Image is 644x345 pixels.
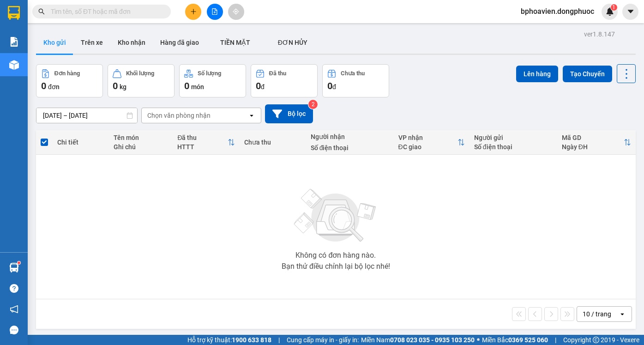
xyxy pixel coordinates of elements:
svg: open [619,310,626,318]
span: plus [190,8,197,15]
div: Chi tiết [57,139,104,146]
button: Khối lượng0kg [108,64,175,97]
button: caret-down [622,4,638,20]
span: | [278,335,280,345]
div: Chưa thu [341,70,365,77]
div: Mã GD [562,134,624,141]
div: Chưa thu [244,139,301,146]
div: Ngày ĐH [562,143,624,151]
img: logo-vxr [8,6,20,20]
div: Ghi chú [114,143,169,151]
span: 0 [41,80,46,91]
span: notification [10,305,18,314]
sup: 1 [611,4,617,11]
th: Toggle SortBy [394,130,469,155]
button: Lên hàng [516,66,558,82]
input: Select a date range. [36,108,137,123]
button: Đã thu0đ [251,64,318,97]
span: 0 [113,80,118,91]
div: Người nhận [311,133,389,140]
div: Số lượng [198,70,221,77]
img: icon-new-feature [606,7,614,16]
span: đ [332,83,336,91]
img: warehouse-icon [9,60,19,70]
span: question-circle [10,284,18,293]
span: | [555,335,556,345]
span: 1 [612,4,615,11]
div: HTTT [177,143,227,151]
div: Chọn văn phòng nhận [147,111,211,120]
div: Tên món [114,134,169,141]
span: message [10,326,18,334]
span: file-add [211,8,218,15]
img: warehouse-icon [9,263,19,272]
button: Bộ lọc [265,104,313,123]
button: aim [228,4,244,20]
span: aim [233,8,239,15]
div: ver 1.8.147 [584,29,615,39]
span: Miền Bắc [482,335,548,345]
button: Tạo Chuyến [563,66,612,82]
button: Chưa thu0đ [322,64,389,97]
span: copyright [593,337,599,343]
div: VP nhận [398,134,457,141]
div: Đã thu [269,70,286,77]
img: solution-icon [9,37,19,47]
svg: open [248,112,255,119]
span: caret-down [626,7,635,16]
span: đ [261,83,265,91]
span: Miền Nam [361,335,475,345]
div: Số điện thoại [311,144,389,151]
span: kg [120,83,126,91]
th: Toggle SortBy [173,130,239,155]
span: TIỀN MẶT [220,39,250,46]
div: Đơn hàng [54,70,80,77]
button: Số lượng0món [179,64,246,97]
button: Đơn hàng0đơn [36,64,103,97]
input: Tìm tên, số ĐT hoặc mã đơn [51,6,160,17]
div: ĐC giao [398,143,457,151]
th: Toggle SortBy [557,130,636,155]
span: đơn [48,83,60,91]
span: món [191,83,204,91]
strong: 1900 633 818 [232,336,271,344]
button: Hàng đã giao [153,31,206,54]
span: Cung cấp máy in - giấy in: [287,335,359,345]
span: search [38,8,45,15]
span: bphoavien.dongphuoc [513,6,602,17]
div: Khối lượng [126,70,154,77]
sup: 1 [18,261,20,264]
div: Không có đơn hàng nào. [295,252,376,259]
button: file-add [207,4,223,20]
strong: 0369 525 060 [508,336,548,344]
span: ĐƠN HỦY [278,39,307,46]
button: Trên xe [73,31,110,54]
span: ⚪️ [477,338,480,342]
div: 10 / trang [583,309,611,319]
span: 0 [327,80,332,91]
button: Kho nhận [110,31,153,54]
button: plus [185,4,201,20]
span: Hỗ trợ kỹ thuật: [187,335,271,345]
div: Người gửi [474,134,553,141]
div: Số điện thoại [474,143,553,151]
strong: 0708 023 035 - 0935 103 250 [390,336,475,344]
div: Bạn thử điều chỉnh lại bộ lọc nhé! [282,263,390,270]
span: 0 [184,80,189,91]
sup: 2 [308,100,318,109]
img: svg+xml;base64,PHN2ZyBjbGFzcz0ibGlzdC1wbHVnX19zdmciIHhtbG5zPSJodHRwOi8vd3d3LnczLm9yZy8yMDAwL3N2Zy... [289,183,382,248]
span: 0 [256,80,261,91]
div: Đã thu [177,134,227,141]
button: Kho gửi [36,31,73,54]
